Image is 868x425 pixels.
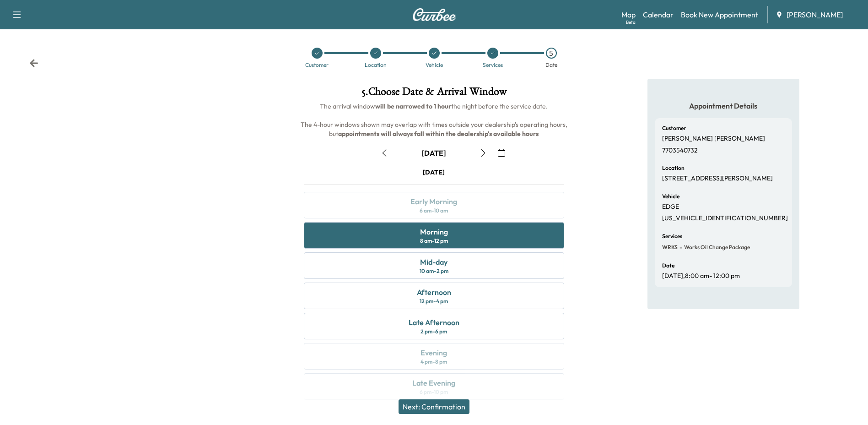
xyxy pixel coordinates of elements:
div: 2 pm - 6 pm [421,328,447,335]
div: Services [483,62,503,68]
h5: Appointment Details [655,101,792,111]
span: - [678,243,682,252]
h1: 5 . Choose Date & Arrival Window [297,86,571,102]
h6: Vehicle [662,194,679,199]
span: [PERSON_NAME] [787,9,843,20]
div: Date [545,62,557,68]
b: appointments will always fall within the dealership's available hours [338,130,539,138]
div: Customer [305,62,329,68]
div: 5 [546,48,557,59]
span: The arrival window the night before the service date. The 4-hour windows shown may overlap with t... [301,102,569,138]
div: Location [365,62,387,68]
p: 7703540732 [662,147,698,155]
div: Mid-day [420,256,447,267]
div: Beta [626,19,636,26]
img: Curbee Logo [412,8,456,21]
div: Back [29,59,38,68]
a: MapBeta [621,9,636,20]
a: Calendar [643,9,674,20]
span: Works Oil Change Package [682,244,750,251]
p: [STREET_ADDRESS][PERSON_NAME] [662,174,773,183]
div: 12 pm - 4 pm [420,298,448,305]
a: Book New Appointment [681,9,758,20]
h6: Date [662,263,674,268]
div: 8 am - 12 pm [420,237,448,245]
div: Late Afternoon [409,317,459,328]
h6: Services [662,234,682,239]
div: Afternoon [417,287,451,298]
p: EDGE [662,203,679,211]
div: Morning [420,226,448,237]
h6: Customer [662,125,686,131]
div: [DATE] [421,148,446,158]
div: 10 am - 2 pm [420,267,448,275]
div: Vehicle [426,62,443,68]
h6: Location [662,165,685,171]
div: [DATE] [423,168,445,177]
p: [PERSON_NAME] [PERSON_NAME] [662,135,765,143]
b: will be narrowed to 1 hour [375,102,451,110]
p: [DATE] , 8:00 am - 12:00 pm [662,272,740,280]
span: WRKS [662,244,678,251]
p: [US_VEHICLE_IDENTIFICATION_NUMBER] [662,214,788,223]
button: Next: Confirmation [399,399,469,414]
